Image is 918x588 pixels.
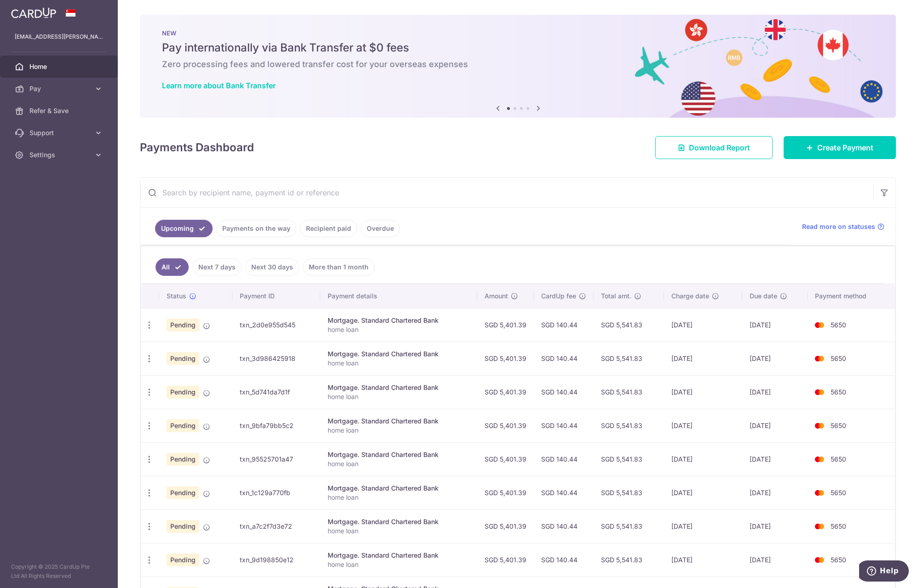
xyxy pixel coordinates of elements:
[140,139,254,156] h4: Payments Dashboard
[162,29,874,37] p: NEW
[831,321,846,329] span: 5650
[664,442,742,476] td: [DATE]
[534,409,594,442] td: SGD 140.44
[594,442,664,476] td: SGD 5,541.83
[742,342,808,375] td: [DATE]
[664,476,742,509] td: [DATE]
[328,551,470,560] div: Mortgage. Standard Chartered Bank
[192,258,242,276] a: Next 7 days
[328,484,470,493] div: Mortgage. Standard Chartered Bank
[831,556,846,564] span: 5650
[29,150,90,160] span: Settings
[750,291,777,301] span: Due date
[232,375,320,409] td: txn_5d741da7d1f
[808,284,895,308] th: Payment method
[742,308,808,342] td: [DATE]
[156,258,189,276] a: All
[485,291,508,301] span: Amount
[594,509,664,543] td: SGD 5,541.83
[810,554,829,565] img: Bank Card
[303,258,375,276] a: More than 1 month
[534,543,594,577] td: SGD 140.44
[320,284,477,308] th: Payment details
[245,258,299,276] a: Next 30 days
[601,291,631,301] span: Total amt.
[831,388,846,396] span: 5650
[232,342,320,375] td: txn_3d986425918
[155,220,213,237] a: Upcoming
[594,409,664,442] td: SGD 5,541.83
[671,291,709,301] span: Charge date
[140,15,896,118] img: Bank transfer banner
[140,178,873,207] input: Search by recipient name, payment id or reference
[534,442,594,476] td: SGD 140.44
[534,308,594,342] td: SGD 140.44
[328,517,470,526] div: Mortgage. Standard Chartered Bank
[328,560,470,569] p: home loan
[328,349,470,359] div: Mortgage. Standard Chartered Bank
[167,352,199,365] span: Pending
[300,220,357,237] a: Recipient paid
[15,32,103,41] p: [EMAIL_ADDRESS][PERSON_NAME][DOMAIN_NAME]
[859,560,909,583] iframe: Opens a widget where you can find more information
[328,417,470,426] div: Mortgage. Standard Chartered Bank
[328,325,470,334] p: home loan
[742,543,808,577] td: [DATE]
[655,136,773,159] a: Download Report
[167,486,199,499] span: Pending
[162,40,874,55] h5: Pay internationally via Bank Transfer at $0 fees
[534,375,594,409] td: SGD 140.44
[802,222,884,231] a: Read more on statuses
[162,81,276,90] a: Learn more about Bank Transfer
[167,453,199,466] span: Pending
[167,419,199,432] span: Pending
[328,359,470,368] p: home loan
[831,489,846,497] span: 5650
[29,84,90,93] span: Pay
[810,320,829,331] img: Bank Card
[594,308,664,342] td: SGD 5,541.83
[664,543,742,577] td: [DATE]
[232,543,320,577] td: txn_9d198850e12
[802,222,875,231] span: Read more on statuses
[594,375,664,409] td: SGD 5,541.83
[664,375,742,409] td: [DATE]
[477,509,534,543] td: SGD 5,401.39
[477,442,534,476] td: SGD 5,401.39
[810,487,829,498] img: Bank Card
[534,476,594,509] td: SGD 140.44
[232,284,320,308] th: Payment ID
[162,59,874,70] h6: Zero processing fees and lowered transfer cost for your overseas expenses
[11,7,56,18] img: CardUp
[477,342,534,375] td: SGD 5,401.39
[29,62,90,71] span: Home
[534,342,594,375] td: SGD 140.44
[328,383,470,392] div: Mortgage. Standard Chartered Bank
[784,136,896,159] a: Create Payment
[232,409,320,442] td: txn_9bfa79bb5c2
[810,387,829,398] img: Bank Card
[810,353,829,364] img: Bank Card
[477,308,534,342] td: SGD 5,401.39
[664,409,742,442] td: [DATE]
[328,316,470,325] div: Mortgage. Standard Chartered Bank
[817,142,873,153] span: Create Payment
[831,455,846,463] span: 5650
[742,442,808,476] td: [DATE]
[742,409,808,442] td: [DATE]
[477,409,534,442] td: SGD 5,401.39
[328,459,470,468] p: home loan
[477,543,534,577] td: SGD 5,401.39
[810,420,829,431] img: Bank Card
[477,375,534,409] td: SGD 5,401.39
[534,509,594,543] td: SGD 140.44
[689,142,750,153] span: Download Report
[361,220,400,237] a: Overdue
[810,454,829,465] img: Bank Card
[167,520,199,533] span: Pending
[232,308,320,342] td: txn_2d0e955d545
[742,509,808,543] td: [DATE]
[594,476,664,509] td: SGD 5,541.83
[167,291,186,301] span: Status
